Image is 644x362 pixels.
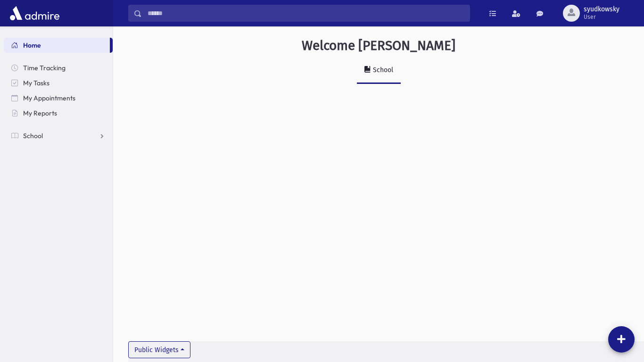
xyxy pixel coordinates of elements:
a: School [357,58,401,84]
a: Time Tracking [4,60,113,75]
span: My Reports [23,109,57,117]
span: User [584,13,619,21]
a: My Reports [4,106,113,121]
input: Search [142,5,470,22]
span: Time Tracking [23,64,66,72]
a: My Appointments [4,90,113,106]
span: syudkowsky [584,6,619,13]
span: School [23,132,43,140]
img: AdmirePro [8,4,62,23]
a: My Tasks [4,75,113,90]
a: Home [4,38,110,53]
a: School [4,128,113,143]
div: School [371,66,393,74]
h3: Welcome [PERSON_NAME] [302,38,455,54]
button: Public Widgets [128,341,190,358]
span: My Tasks [23,79,50,87]
span: My Appointments [23,94,75,102]
span: Home [23,41,41,49]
